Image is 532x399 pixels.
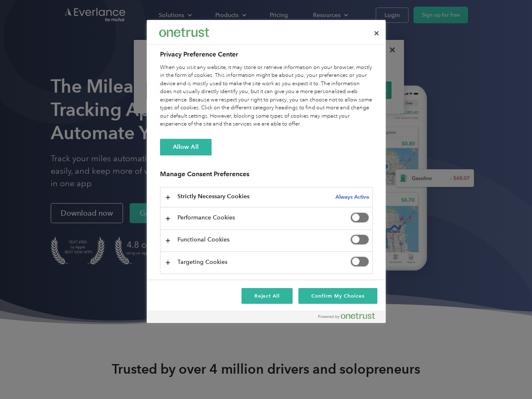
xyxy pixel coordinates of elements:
[298,288,377,304] button: Confirm My Choices
[160,139,212,155] button: Allow All
[241,288,293,304] button: Reject All
[159,24,209,41] div: Everlance
[318,313,375,319] img: Powered by OneTrust Opens in a new Tab
[160,64,373,128] div: When you visit any website, it may store or retrieve information on your browser, mostly in the f...
[160,170,373,183] h3: Manage Consent Preferences
[159,28,209,37] img: Everlance
[147,20,386,323] div: Privacy Preference Center
[318,313,382,323] a: Powered by OneTrust Opens in a new Tab
[160,49,373,59] h2: Privacy Preference Center
[367,24,386,42] button: Close
[147,20,386,323] div: Preference center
